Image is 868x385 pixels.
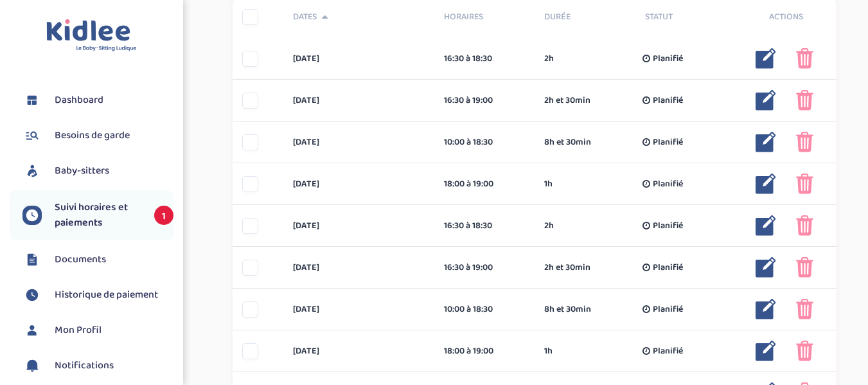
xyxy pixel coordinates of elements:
span: Planifié [653,52,683,66]
span: Suivi horaires et paiements [55,200,141,231]
div: [DATE] [283,261,434,274]
img: logo.svg [46,19,137,52]
a: Mon Profil [22,321,173,340]
img: modifier_bleu.png [756,341,776,361]
span: Documents [55,252,106,267]
div: Actions [736,10,837,24]
span: Historique de paiement [55,287,158,303]
span: 1 [154,206,173,225]
div: 16:30 à 18:30 [444,219,526,233]
span: Planifié [653,219,683,233]
img: documents.svg [22,250,42,269]
span: Planifié [653,94,683,107]
img: modifier_bleu.png [756,48,776,69]
img: poubelle_rose.png [796,174,813,194]
img: poubelle_rose.png [796,215,813,236]
span: Planifié [653,345,683,358]
div: [DATE] [283,136,434,149]
div: [DATE] [283,219,434,233]
img: modifier_bleu.png [756,299,776,319]
div: Durée [535,10,635,24]
img: profil.svg [22,321,42,340]
span: Planifié [653,303,683,316]
span: 2h [544,52,554,66]
img: poubelle_rose.png [796,299,813,319]
img: poubelle_rose.png [796,341,813,361]
div: 16:30 à 19:00 [444,261,526,274]
div: 18:00 à 19:00 [444,177,526,191]
div: Dates [283,10,434,24]
a: Suivi horaires et paiements 1 [22,200,173,231]
img: notification.svg [22,356,42,375]
img: suivihoraire.svg [22,206,42,225]
div: 10:00 à 18:30 [444,136,526,149]
span: Notifications [55,358,114,373]
div: [DATE] [283,303,434,316]
img: modifier_bleu.png [756,257,776,278]
div: 16:30 à 18:30 [444,52,526,66]
img: modifier_bleu.png [756,215,776,236]
span: 2h et 30min [544,94,590,107]
a: Besoins de garde [22,126,173,145]
span: Planifié [653,177,683,191]
img: poubelle_rose.png [796,132,813,152]
span: 2h et 30min [544,261,590,274]
span: 1h [544,345,553,358]
a: Baby-sitters [22,161,173,181]
span: 1h [544,177,553,191]
div: 16:30 à 19:00 [444,94,526,107]
img: besoin.svg [22,126,42,145]
div: [DATE] [283,177,434,191]
img: suivihoraire.svg [22,285,42,305]
div: 18:00 à 19:00 [444,345,526,358]
div: 10:00 à 18:30 [444,303,526,316]
img: modifier_bleu.png [756,90,776,111]
span: 8h et 30min [544,136,591,149]
span: 2h [544,219,554,233]
span: Mon Profil [55,323,102,338]
img: modifier_bleu.png [756,132,776,152]
span: Dashboard [55,93,103,108]
img: poubelle_rose.png [796,90,813,111]
span: Horaires [444,10,526,24]
img: modifier_bleu.png [756,174,776,194]
a: Documents [22,250,173,269]
span: Besoins de garde [55,128,130,143]
a: Notifications [22,356,173,375]
span: Planifié [653,261,683,274]
img: dashboard.svg [22,91,42,110]
div: Statut [635,10,736,24]
div: [DATE] [283,94,434,107]
div: [DATE] [283,345,434,358]
span: Baby-sitters [55,163,109,179]
span: 8h et 30min [544,303,591,316]
span: Planifié [653,136,683,149]
img: babysitters.svg [22,161,42,181]
img: poubelle_rose.png [796,257,813,278]
a: Dashboard [22,91,173,110]
div: [DATE] [283,52,434,66]
a: Historique de paiement [22,285,173,305]
img: poubelle_rose.png [796,48,813,69]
